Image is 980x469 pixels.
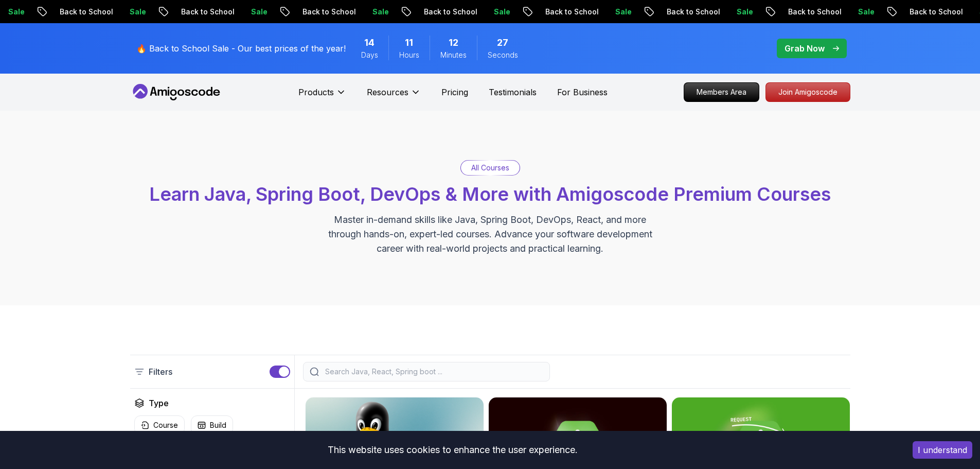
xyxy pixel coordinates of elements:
[489,86,537,98] a: Testimonials
[294,7,364,17] p: Back to School
[323,367,543,377] input: Search Java, React, Spring boot ...
[361,50,378,60] span: Days
[684,82,759,102] a: Members Area
[134,415,185,435] button: Course
[766,83,850,101] p: Join Amigoscode
[728,7,761,17] p: Sale
[153,420,178,430] p: Course
[488,50,518,60] span: Seconds
[149,366,172,378] p: Filters
[497,36,508,50] span: 27 Seconds
[850,7,883,17] p: Sale
[149,397,169,409] h2: Type
[684,83,759,101] p: Members Area
[557,86,608,98] a: For Business
[416,7,486,17] p: Back to School
[173,7,243,17] p: Back to School
[364,7,397,17] p: Sale
[901,7,971,17] p: Back to School
[399,50,419,60] span: Hours
[149,183,831,205] span: Learn Java, Spring Boot, DevOps & More with Amigoscode Premium Courses
[364,36,375,50] span: 14 Days
[191,415,233,435] button: Build
[486,7,519,17] p: Sale
[298,86,334,98] p: Products
[317,213,663,256] p: Master in-demand skills like Java, Spring Boot, DevOps, React, and more through hands-on, expert-...
[785,42,825,55] p: Grab Now
[367,86,408,98] p: Resources
[471,163,509,173] p: All Courses
[441,86,468,98] a: Pricing
[607,7,640,17] p: Sale
[405,36,413,50] span: 11 Hours
[121,7,154,17] p: Sale
[298,86,346,107] button: Products
[210,420,226,430] p: Build
[51,7,121,17] p: Back to School
[243,7,276,17] p: Sale
[367,86,421,107] button: Resources
[449,36,458,50] span: 12 Minutes
[913,441,972,459] button: Accept cookies
[136,42,346,55] p: 🔥 Back to School Sale - Our best prices of the year!
[537,7,607,17] p: Back to School
[8,439,897,461] div: This website uses cookies to enhance the user experience.
[780,7,850,17] p: Back to School
[765,82,850,102] a: Join Amigoscode
[658,7,728,17] p: Back to School
[440,50,467,60] span: Minutes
